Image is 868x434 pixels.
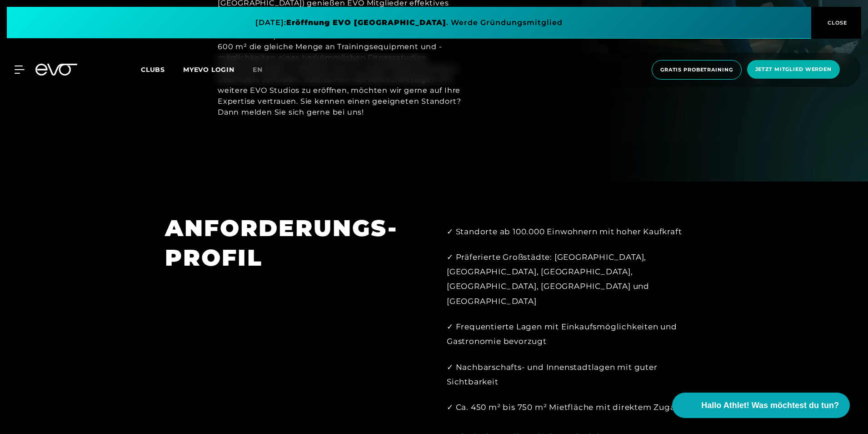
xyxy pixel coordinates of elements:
[660,66,733,74] span: Gratis Probetraining
[183,66,234,74] a: MYEVO LOGIN
[141,66,165,74] span: Clubs
[141,65,183,74] a: Clubs
[447,250,703,308] div: ✓ Präferierte Großstädte: [GEOGRAPHIC_DATA], [GEOGRAPHIC_DATA], [GEOGRAPHIC_DATA], [GEOGRAPHIC_DA...
[165,213,421,273] h1: ANFORDERUNGS- PROFIL
[253,65,274,75] a: en
[755,66,832,73] span: Jetzt Mitglied werden
[649,60,744,80] a: Gratis Probetraining
[811,7,861,39] button: CLOSE
[701,399,839,412] span: Hallo Athlet! Was möchtest du tun?
[447,360,703,389] div: ✓ Nachbarschafts- und Innenstadtlagen mit guter Sichtbarkeit
[253,66,263,74] span: en
[447,224,703,239] div: ✓ Standorte ab 100.000 Einwohnern mit hoher Kaufkraft
[744,60,843,80] a: Jetzt Mitglied werden
[825,19,848,27] span: CLOSE
[447,319,703,349] div: ✓ Frequentierte Lagen mit Einkaufsmöglichkeiten und Gastronomie bevorzugt
[672,393,850,418] button: Hallo Athlet! Was möchtest du tun?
